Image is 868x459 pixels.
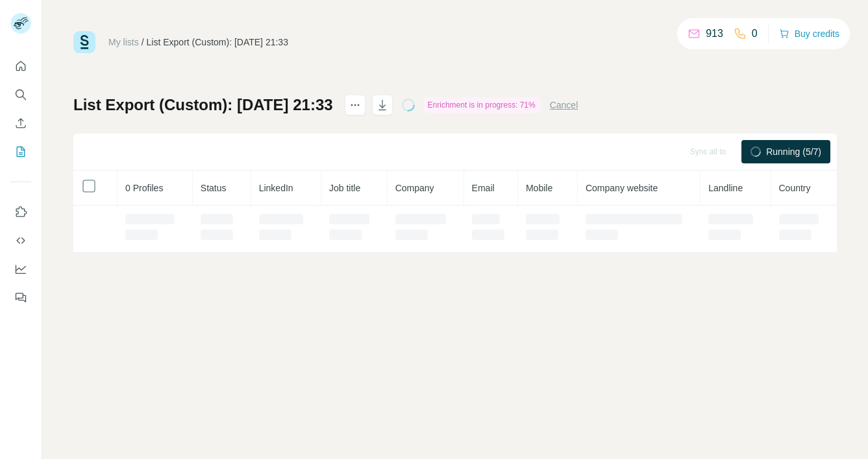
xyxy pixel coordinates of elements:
[424,97,539,113] div: Enrichment is in progress: 71%
[10,54,31,78] button: Quick start
[142,36,144,49] li: /
[10,200,31,224] button: Use Surfe on LinkedIn
[125,183,163,193] span: 0 Profiles
[586,183,658,193] span: Company website
[259,183,293,193] span: LinkedIn
[73,31,95,53] img: Surfe Logo
[708,183,743,193] span: Landline
[550,99,578,112] button: Cancel
[10,140,31,163] button: My lists
[329,183,360,193] span: Job title
[10,83,31,106] button: Search
[706,26,723,41] p: 913
[10,257,31,281] button: Dashboard
[395,183,434,193] span: Company
[752,26,758,41] p: 0
[10,286,31,309] button: Feedback
[526,183,552,193] span: Mobile
[766,145,821,158] span: Running (5/7)
[108,37,139,47] a: My lists
[779,183,811,193] span: Country
[201,183,227,193] span: Status
[779,25,839,43] button: Buy credits
[10,229,31,252] button: Use Surfe API
[73,95,333,115] h1: List Export (Custom): [DATE] 21:33
[10,112,31,135] button: Enrich CSV
[472,183,495,193] span: Email
[147,36,288,49] div: List Export (Custom): [DATE] 21:33
[345,95,366,115] button: actions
